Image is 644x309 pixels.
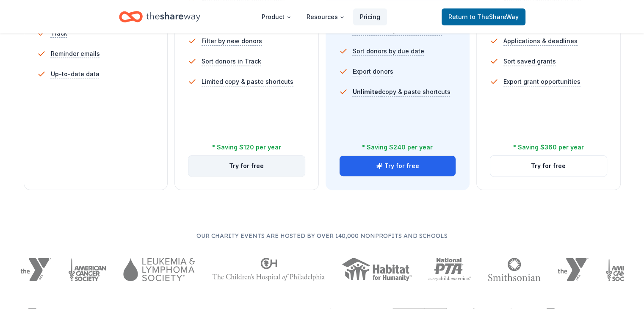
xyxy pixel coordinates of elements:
img: Smithsonian [488,258,541,281]
img: Habitat for Humanity [342,258,412,281]
button: Product [255,8,298,25]
span: Unlimited [353,88,382,95]
span: Track [51,28,67,39]
div: * Saving $360 per year [513,142,584,152]
span: Applications & deadlines [503,36,578,46]
div: * Saving $240 per year [362,142,433,152]
button: Resources [300,8,351,25]
a: Home [119,7,200,27]
img: The Children's Hospital of Philadelphia [212,258,325,281]
nav: Main [255,7,387,27]
img: National PTA [428,258,471,281]
span: copy & paste shortcuts [353,88,451,95]
span: Reminder emails [51,49,100,59]
span: Filter by new donors [202,36,262,46]
span: Export donors [353,66,393,77]
span: Up-to-date data [51,69,100,79]
img: YMCA [20,258,51,281]
img: YMCA [558,258,589,281]
div: * Saving $120 per year [212,142,281,152]
img: Leukemia & Lymphoma Society [123,258,195,281]
span: Return [448,12,519,22]
span: Export grant opportunities [503,77,580,87]
button: Try for free [188,156,305,176]
img: American Cancer Society [68,258,107,281]
button: Try for free [490,156,607,176]
span: to TheShareWay [470,13,519,20]
p: Our charity events are hosted by over 140,000 nonprofits and schools [20,231,624,241]
img: American Cancer Society [605,258,644,281]
span: Sort donors in Track [202,56,261,66]
button: Try for free [340,156,456,176]
span: Sort donors by due date [353,46,424,56]
a: Returnto TheShareWay [442,8,525,25]
span: Limited copy & paste shortcuts [202,77,293,87]
span: Sort saved grants [503,56,556,66]
a: Pricing [353,8,387,25]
